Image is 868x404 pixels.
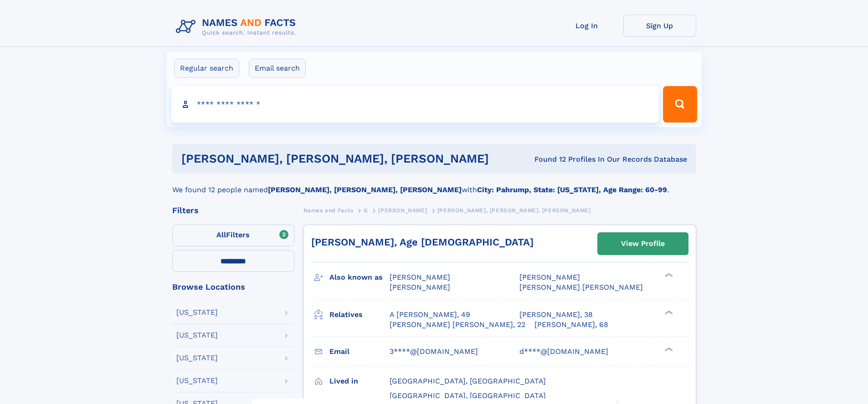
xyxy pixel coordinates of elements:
[329,307,390,322] h3: Relatives
[437,207,591,214] span: [PERSON_NAME], [PERSON_NAME], [PERSON_NAME]
[311,236,534,248] a: [PERSON_NAME], Age [DEMOGRAPHIC_DATA]
[303,205,354,216] a: Names and Facts
[172,206,294,215] div: Filters
[378,205,427,216] a: [PERSON_NAME]
[390,310,470,320] a: A [PERSON_NAME], 49
[172,283,294,291] div: Browse Locations
[329,373,390,389] h3: Lived in
[181,153,512,164] h1: [PERSON_NAME], [PERSON_NAME], [PERSON_NAME]
[663,346,673,352] div: ❯
[598,233,688,255] a: View Profile
[174,59,239,78] label: Regular search
[390,391,546,400] span: [GEOGRAPHIC_DATA], [GEOGRAPHIC_DATA]
[364,207,368,214] span: G
[216,230,226,239] span: All
[477,185,667,194] b: City: Pahrump, State: [US_STATE], Age Range: 60-99
[390,283,450,291] span: [PERSON_NAME]
[172,15,303,39] img: Logo Names and Facts
[550,15,623,37] a: Log In
[176,332,218,339] div: [US_STATE]
[176,309,218,316] div: [US_STATE]
[512,154,687,164] div: Found 12 Profiles In Our Records Database
[390,320,525,330] a: [PERSON_NAME] [PERSON_NAME], 22
[390,273,450,281] span: [PERSON_NAME]
[621,233,665,254] div: View Profile
[390,377,546,385] span: [GEOGRAPHIC_DATA], [GEOGRAPHIC_DATA]
[519,273,580,281] span: [PERSON_NAME]
[172,174,696,195] div: We found 12 people named with .
[329,270,390,285] h3: Also known as
[364,205,368,216] a: G
[519,310,593,320] a: [PERSON_NAME], 38
[176,377,218,384] div: [US_STATE]
[663,272,673,278] div: ❯
[519,283,643,291] span: [PERSON_NAME] [PERSON_NAME]
[329,344,390,359] h3: Email
[171,86,659,123] input: search input
[663,309,673,315] div: ❯
[176,354,218,362] div: [US_STATE]
[172,225,294,246] label: Filters
[378,207,427,214] span: [PERSON_NAME]
[534,320,608,330] a: [PERSON_NAME], 68
[663,86,697,123] button: Search Button
[268,185,462,194] b: [PERSON_NAME], [PERSON_NAME], [PERSON_NAME]
[249,59,306,78] label: Email search
[623,15,696,37] a: Sign Up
